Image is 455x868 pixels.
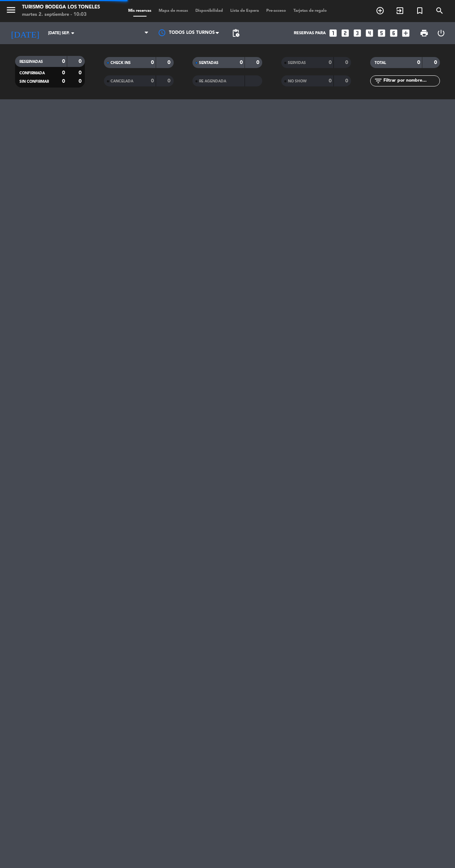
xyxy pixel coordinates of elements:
strong: 0 [434,60,438,65]
span: Disponibilidad [192,9,227,13]
strong: 0 [256,60,261,65]
strong: 0 [151,78,154,83]
strong: 0 [79,59,83,64]
i: looks_5 [377,28,386,38]
i: search [435,6,444,15]
i: exit_to_app [396,6,404,15]
strong: 0 [345,78,350,83]
i: [DATE] [6,25,44,41]
span: CONFIRMADA [19,71,45,75]
span: print [420,29,429,38]
strong: 0 [62,79,65,84]
span: pending_actions [231,29,240,38]
strong: 0 [151,60,154,65]
i: looks_one [328,28,338,38]
strong: 0 [240,60,243,65]
i: looks_6 [389,28,398,38]
i: turned_in_not [415,6,424,15]
strong: 0 [167,78,172,83]
input: Filtrar por nombre... [383,77,440,85]
i: looks_two [340,28,350,38]
strong: 0 [417,60,420,65]
span: Reservas para [294,31,326,36]
span: Lista de Espera [227,9,263,13]
strong: 0 [79,70,83,75]
i: add_circle_outline [376,6,384,15]
strong: 0 [329,78,332,83]
i: looks_4 [365,28,374,38]
i: looks_3 [353,28,362,38]
i: arrow_drop_down [68,29,77,38]
strong: 0 [345,60,350,65]
span: Mis reservas [124,9,155,13]
strong: 0 [79,79,83,84]
div: martes 2. septiembre - 10:03 [22,11,100,18]
span: NO SHOW [288,79,307,83]
strong: 0 [329,60,332,65]
span: RE AGENDADA [199,79,226,83]
strong: 0 [167,60,172,65]
span: SENTADAS [199,61,219,65]
span: SERVIDAS [288,61,306,65]
i: menu [6,4,17,15]
span: Mapa de mesas [155,9,192,13]
strong: 0 [62,70,65,75]
strong: 0 [62,59,65,64]
span: CHECK INS [111,61,131,65]
span: RESERVADAS [19,60,43,64]
span: Tarjetas de regalo [290,9,331,13]
span: CANCELADA [111,79,133,83]
i: add_box [401,28,411,38]
div: LOG OUT [433,22,449,44]
i: filter_list [374,77,383,85]
button: menu [6,4,17,18]
div: Turismo Bodega Los Toneles [22,4,100,11]
span: SIN CONFIRMAR [19,80,49,83]
span: TOTAL [375,61,386,65]
i: power_settings_new [437,29,445,38]
span: Pre-acceso [263,9,290,13]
